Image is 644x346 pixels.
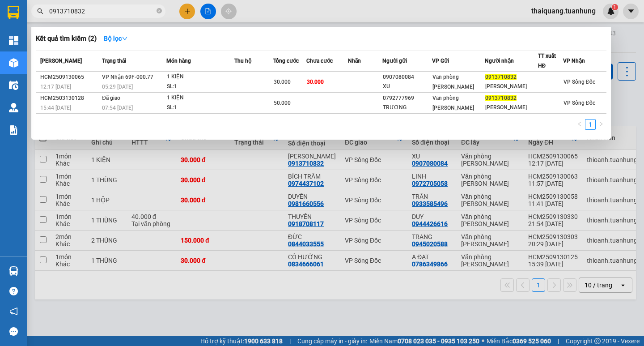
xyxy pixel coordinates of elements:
[104,35,128,42] strong: Bộ lọc
[485,58,514,64] span: Người nhận
[102,74,153,80] span: VP Nhận 69F-000.77
[49,6,155,16] input: Tìm tên, số ĐT hoặc mã đơn
[37,8,43,14] span: search
[382,58,407,64] span: Người gửi
[274,79,291,85] span: 30.000
[9,327,18,336] span: message
[9,36,18,45] img: dashboard-icon
[9,266,18,276] img: warehouse-icon
[40,94,99,103] div: HCM2503130128
[485,95,517,101] span: 0913710832
[102,58,126,64] span: Trạng thái
[234,58,251,64] span: Thu hộ
[485,74,517,80] span: 0913710832
[383,103,432,112] div: TRƯƠNG
[36,34,97,43] h3: Kết quả tìm kiếm ( 2 )
[102,84,133,90] span: 05:29 [DATE]
[563,79,596,85] span: VP Sông Đốc
[102,105,133,111] span: 07:54 [DATE]
[432,74,474,90] span: Văn phòng [PERSON_NAME]
[40,105,71,111] span: 15:44 [DATE]
[8,6,19,19] img: logo-vxr
[167,103,234,113] div: SL: 1
[102,95,120,101] span: Đã giao
[157,7,162,16] span: close-circle
[9,125,18,135] img: solution-icon
[538,53,556,69] span: TT xuất HĐ
[383,94,432,103] div: 0792777969
[563,58,585,64] span: VP Nhận
[9,58,18,68] img: warehouse-icon
[122,35,128,42] span: down
[167,93,234,103] div: 1 KIỆN
[577,121,582,127] span: left
[157,8,162,13] span: close-circle
[485,103,537,112] div: [PERSON_NAME]
[574,119,585,130] li: Previous Page
[274,100,291,106] span: 50.000
[273,58,299,64] span: Tổng cước
[9,81,18,90] img: warehouse-icon
[167,82,234,92] div: SL: 1
[40,58,82,64] span: [PERSON_NAME]
[383,82,432,91] div: XU
[598,121,604,127] span: right
[596,119,606,130] li: Next Page
[40,84,71,90] span: 12:17 [DATE]
[574,119,585,130] button: left
[40,73,99,82] div: HCM2509130065
[596,119,606,130] button: right
[432,58,449,64] span: VP Gửi
[9,307,18,316] span: notification
[9,103,18,112] img: warehouse-icon
[585,120,595,129] a: 1
[167,72,234,82] div: 1 KIỆN
[306,58,333,64] span: Chưa cước
[485,82,537,91] div: [PERSON_NAME]
[307,79,324,85] span: 30.000
[97,31,135,46] button: Bộ lọcdown
[383,73,432,82] div: 0907080084
[563,100,596,106] span: VP Sông Đốc
[432,95,474,111] span: Văn phòng [PERSON_NAME]
[9,287,18,295] span: question-circle
[166,58,191,64] span: Món hàng
[348,58,361,64] span: Nhãn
